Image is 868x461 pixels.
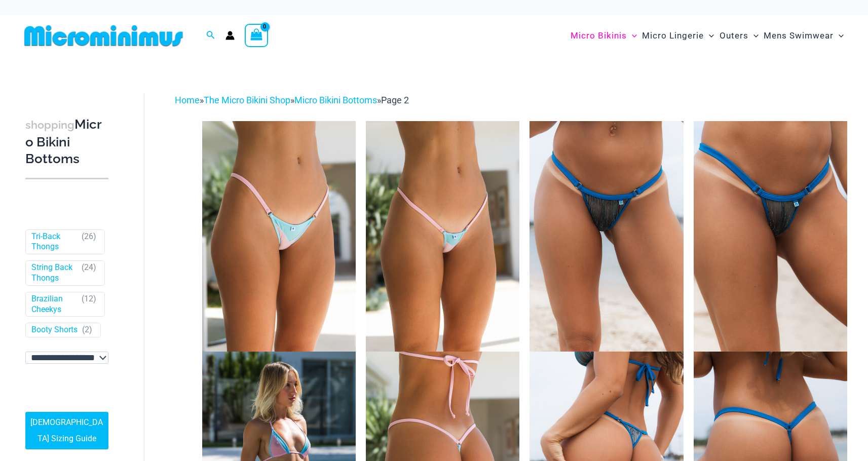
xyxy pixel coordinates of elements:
[31,232,77,253] a: Tri-Back Thongs
[84,262,93,272] span: 24
[25,119,74,131] span: shopping
[82,325,92,335] span: ( )
[294,95,377,105] a: Micro Bikini Bottoms
[567,19,848,53] nav: Site Navigation
[204,95,290,105] a: The Micro Bikini Shop
[381,95,409,105] span: Page 2
[748,23,759,49] span: Menu Toggle
[530,121,683,352] img: Lightning Shimmer Ocean Shimmer 469 Thong 01
[82,294,96,315] span: ( )
[642,23,704,49] span: Micro Lingerie
[25,412,108,449] a: [DEMOGRAPHIC_DATA] Sizing Guide
[627,23,637,49] span: Menu Toggle
[82,232,96,253] span: ( )
[206,29,215,42] a: Search icon link
[31,262,77,284] a: String Back Thongs
[82,262,96,284] span: ( )
[202,121,356,352] img: That Summer Dawn 4303 Micro 01
[31,294,77,315] a: Brazilian Cheekys
[834,23,844,49] span: Menu Toggle
[639,20,716,51] a: Micro LingerieMenu ToggleMenu Toggle
[20,24,187,47] img: MM SHOP LOGO FLAT
[704,23,714,49] span: Menu Toggle
[31,325,78,335] a: Booty Shorts
[717,20,761,51] a: OutersMenu ToggleMenu Toggle
[568,20,639,51] a: Micro BikinisMenu ToggleMenu Toggle
[764,23,834,49] span: Mens Swimwear
[175,95,409,105] span: » » »
[571,23,627,49] span: Micro Bikinis
[366,121,519,352] img: That Summer Dawn 4309 Micro 02
[84,232,93,241] span: 26
[175,95,200,105] a: Home
[225,31,235,40] a: Account icon link
[694,121,847,352] img: Lightning Shimmer Ocean Shimmer 421 Micro 01
[245,24,268,47] a: View Shopping Cart, empty
[25,116,108,168] h3: Micro Bikini Bottoms
[25,352,108,364] select: wpc-taxonomy-pa_fabric-type-746009
[720,23,748,49] span: Outers
[85,325,89,334] span: 2
[84,294,93,303] span: 12
[761,20,846,51] a: Mens SwimwearMenu ToggleMenu Toggle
